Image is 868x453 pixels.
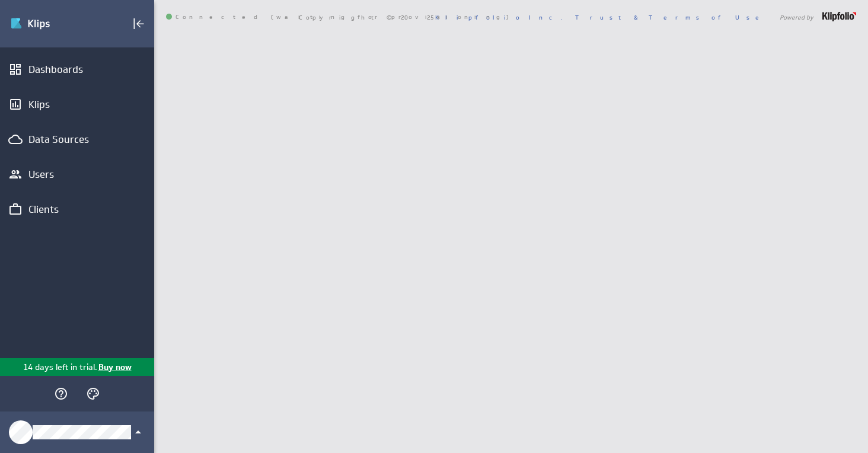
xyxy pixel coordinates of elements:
svg: Themes [86,387,100,401]
div: Themes [83,384,103,404]
div: Users [28,168,126,181]
p: Buy now [97,361,132,374]
div: Help [51,384,71,404]
div: Clients [28,203,126,216]
div: Go to Dashboards [10,14,93,33]
span: Powered by [780,14,813,20]
img: logo-footer.png [822,12,856,21]
div: Dashboards [28,63,126,76]
div: Klips [28,98,126,111]
p: 14 days left in trial. [23,361,97,374]
img: Klipfolio klips logo [10,14,93,33]
div: Collapse [129,14,149,34]
span: Connected (waiting for provisioning): ID: dpnc-21 Online: true [166,14,511,21]
div: Data Sources [28,133,126,146]
a: Trust & Terms of Use [575,13,767,21]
